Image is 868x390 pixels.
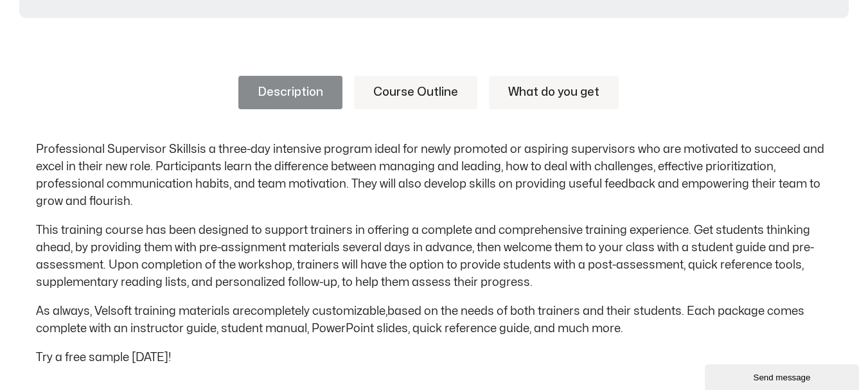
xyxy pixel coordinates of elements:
[36,303,833,337] p: As always, Velsoft training materials are based on the needs of both trainers and their students....
[251,306,387,317] em: completely customizable,
[36,349,833,366] p: Try a free sample [DATE]!
[36,222,833,291] p: This training course has been designed to support trainers in offering a complete and comprehensi...
[354,76,477,109] a: Course Outline
[36,141,833,210] p: is a three-day intensive program ideal for newly promoted or aspiring supervisors who are motivat...
[36,144,197,155] em: Professional Supervisor Skills
[489,76,619,109] a: What do you get
[238,76,342,109] a: Description
[705,362,862,390] iframe: chat widget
